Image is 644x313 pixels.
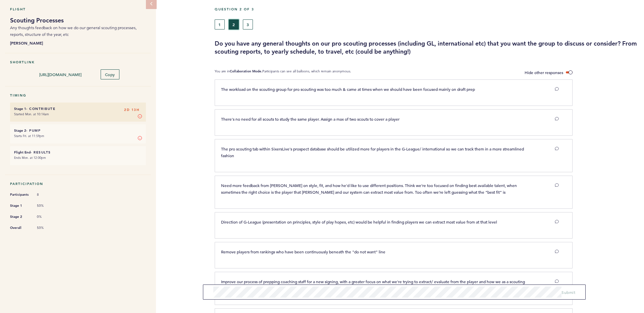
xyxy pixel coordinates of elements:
[525,70,563,75] span: Hide other responses
[221,219,497,225] span: Direction of G-League (presentation on principles, style of play hopes, etc) would be helpful in ...
[215,40,639,56] h3: Do you have any general thoughts on our pro scouting processes (including GL, international etc) ...
[10,191,30,198] span: Participants
[10,182,146,186] h5: Participation
[10,16,146,24] h1: Scouting Processes
[10,213,30,220] span: Stage 2
[37,192,57,197] span: 8
[230,69,262,73] b: Collaboration Mode.
[215,7,639,11] h5: Question 2 of 3
[14,150,31,154] small: Flight End
[14,107,26,111] small: Stage 1
[124,107,139,113] span: 2D 13H
[14,128,142,133] h6: - Pump
[10,60,146,64] h5: Shortlink
[10,225,30,231] span: Overall
[14,128,26,133] small: Stage 2
[14,155,46,160] time: Ends Mon. at 12:00pm
[221,249,385,254] span: Remove players from rankings who have been continuously beneath the "do not want" line
[14,150,142,154] h6: - Results
[221,86,475,92] span: The workload on the scouting group for pro scouting was too much & came at times when we should h...
[14,107,142,111] h6: - Contribute
[10,7,146,11] h5: Flight
[221,279,526,291] span: Improve our process of prepping coaching staff for a new signing, with a greater focus on what we...
[14,134,44,138] time: Starts Fri. at 11:59pm
[243,19,253,29] button: 3
[10,93,146,98] h5: Timing
[101,69,119,79] button: Copy
[221,116,399,122] span: There's no need for all scouts to study the same player. Assign a max of two scouts to cover a pl...
[561,290,575,295] span: Submit
[221,183,518,195] span: Need more feedback from [PERSON_NAME] on style, fit, and how he'd like to use different positions...
[215,69,351,76] p: You are in Participants can see all balloons, which remain anonymous.
[10,25,137,37] span: Any thoughts feedback on how we do our general scouting processes, reports, structure of the year...
[10,202,30,209] span: Stage 1
[221,146,525,158] span: The pro scouting tab within SixersLive's prospect database should be utilized more for players in...
[229,19,239,29] button: 2
[37,214,57,219] span: 0%
[37,203,57,208] span: 50%
[37,226,57,230] span: 50%
[215,19,225,29] button: 1
[105,72,115,77] span: Copy
[14,112,49,116] time: Started Mon. at 10:14am
[561,289,575,296] button: Submit
[10,40,146,46] b: [PERSON_NAME]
